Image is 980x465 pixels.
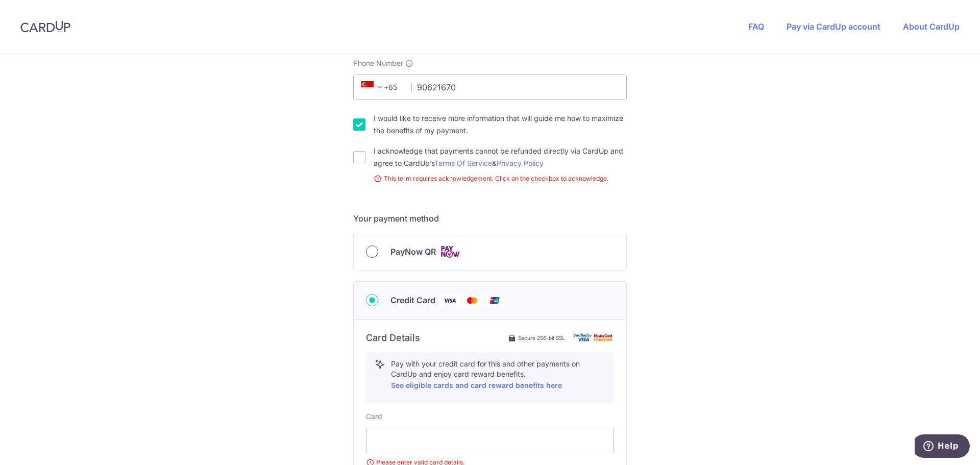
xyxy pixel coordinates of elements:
img: Visa [439,294,460,307]
span: +65 [361,81,386,93]
a: FAQ [748,21,764,32]
span: PayNow QR [390,246,436,258]
p: Pay with your credit card for this and other payments on CardUp and enjoy card reward benefits. [391,359,605,391]
label: I acknowledge that payments cannot be refunded directly via CardUp and agree to CardUp’s & [374,145,627,169]
a: Terms Of Service [434,159,492,167]
small: This term requires acknowledgement. Click on the checkbox to acknowledge. [374,174,627,184]
img: Union Pay [484,294,505,307]
iframe: Secure card payment input frame [375,434,605,447]
span: Phone Number [353,58,403,68]
iframe: Opens a widget where you can find more information [915,434,970,460]
a: See eligible cards and card reward benefits here [391,381,562,389]
img: Mastercard [462,294,482,307]
span: Credit Card [390,294,435,306]
label: Card [366,411,382,422]
a: Pay via CardUp account [787,21,880,32]
a: About CardUp [903,21,960,32]
span: Secure 256-bit SSL [518,334,565,342]
a: Privacy Policy [497,159,544,167]
label: I would like to receive more information that will guide me how to maximize the benefits of my pa... [374,112,627,137]
h5: Your payment method [353,212,627,225]
h6: Card Details [366,332,420,344]
img: Cards logo [440,246,460,258]
img: CardUp [20,20,70,33]
div: PayNow QR Cards logo [366,246,614,258]
span: +65 [358,81,404,93]
img: card secure [573,333,614,342]
div: Credit Card Visa Mastercard Union Pay [366,294,614,307]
